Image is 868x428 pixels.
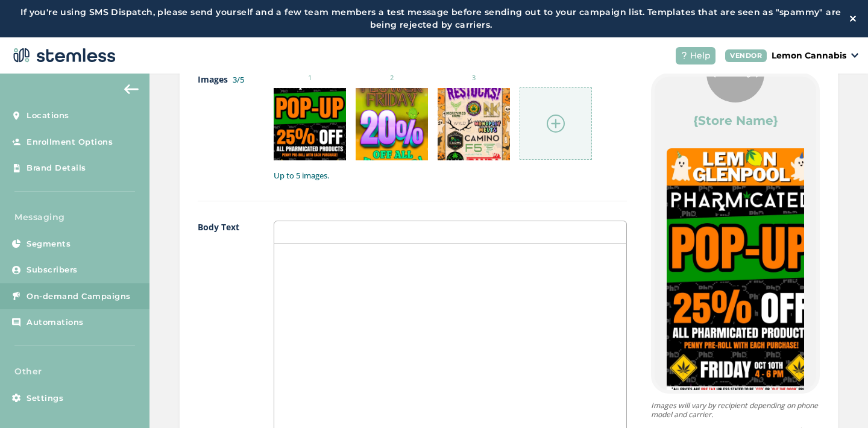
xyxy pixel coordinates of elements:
label: 3/5 [233,74,244,85]
img: Z [667,148,816,414]
img: 2Q== [438,88,510,160]
img: icon-circle-plus-45441306.svg [547,115,565,133]
span: Automations [27,316,84,329]
img: icon-help-white-03924b79.svg [681,52,688,59]
label: Up to 5 images. [274,170,627,182]
div: VENDOR [725,49,767,62]
label: If you're using SMS Dispatch, please send yourself and a few team members a test message before s... [12,6,850,31]
img: icon-arrow-back-accent-c549486e.svg [124,84,139,94]
span: Subscribers [27,264,78,276]
small: 1 [274,73,346,83]
p: Lemon Cannabis [772,49,846,62]
span: Settings [27,392,63,404]
small: 3 [438,73,510,83]
img: icon_down-arrow-small-66adaf34.svg [851,53,858,58]
span: On-demand Campaigns [27,291,131,303]
img: Z [274,88,346,160]
iframe: Chat Widget [808,370,868,428]
span: Help [690,49,711,62]
span: Enrollment Options [27,136,113,148]
img: icon-close-white-1ed751a3.svg [850,16,856,22]
label: Images [198,73,249,181]
label: {Store Name} [693,112,778,129]
small: 2 [356,73,428,83]
img: logo-dark-0685b13c.svg [10,43,116,68]
span: Brand Details [27,162,86,174]
span: Locations [27,110,69,122]
img: Z [356,88,428,160]
span: Segments [27,238,71,250]
p: Images will vary by recipient depending on phone model and carrier. [651,401,820,419]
